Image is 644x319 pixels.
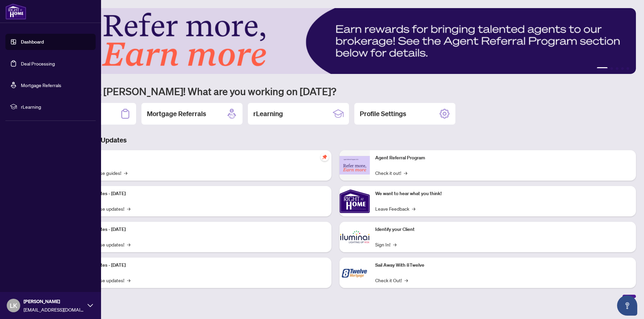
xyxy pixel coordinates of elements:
a: Mortgage Referrals [21,82,61,88]
h2: rLearning [253,109,283,118]
span: [PERSON_NAME] [24,298,84,305]
button: 2 [610,67,613,70]
a: Check it out!→ [375,169,407,177]
a: Leave Feedback→ [375,205,415,212]
span: → [127,205,130,212]
span: → [412,205,415,212]
p: Self-Help [71,154,326,162]
img: Agent Referral Program [340,156,370,175]
span: → [127,241,130,248]
h3: Brokerage & Industry Updates [35,135,636,145]
span: LK [10,301,17,310]
img: Sail Away With 8Twelve [340,258,370,288]
button: 5 [626,67,629,70]
p: We want to hear what you think! [375,190,631,197]
p: Sail Away With 8Twelve [375,262,631,269]
img: Identify your Client [340,222,370,252]
p: Platform Updates - [DATE] [71,226,326,233]
img: We want to hear what you think! [340,186,370,216]
button: 4 [621,67,624,70]
p: Agent Referral Program [375,154,631,162]
img: Slide 0 [35,8,636,74]
h1: Welcome back [PERSON_NAME]! What are you working on [DATE]? [35,85,636,98]
p: Identify your Client [375,226,631,233]
span: → [393,241,396,248]
img: logo [5,3,26,20]
p: Platform Updates - [DATE] [71,190,326,197]
button: 3 [616,67,618,70]
span: → [405,276,408,284]
span: → [124,169,127,177]
h2: Profile Settings [360,109,406,118]
button: 1 [597,67,608,70]
button: Open asap [617,295,637,316]
a: Check it Out!→ [375,276,408,284]
p: Platform Updates - [DATE] [71,262,326,269]
span: → [404,169,407,177]
a: Sign In!→ [375,241,396,248]
a: Dashboard [21,39,44,45]
span: pushpin [321,153,329,161]
h2: Mortgage Referrals [147,109,206,118]
span: rLearning [21,103,91,110]
span: [EMAIL_ADDRESS][DOMAIN_NAME] [24,306,84,313]
span: → [127,276,130,284]
a: Deal Processing [21,60,55,67]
